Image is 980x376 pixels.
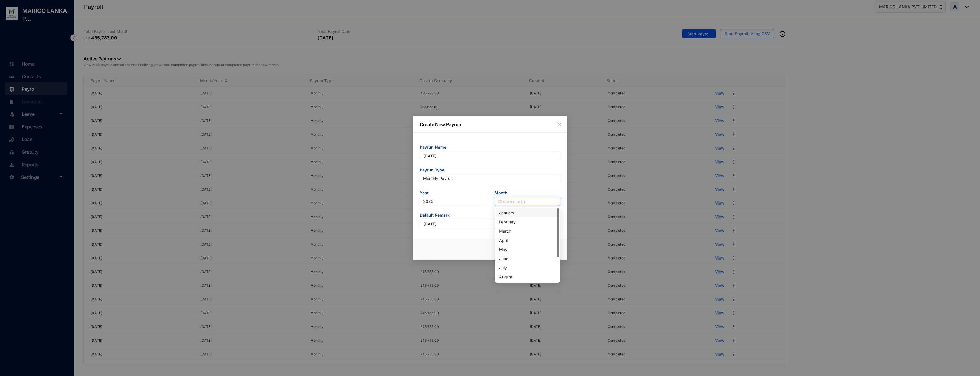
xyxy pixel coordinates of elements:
div: July [499,265,556,271]
div: June [499,256,556,262]
div: April [496,236,559,245]
div: January [496,208,559,217]
div: January [499,210,556,216]
div: June [496,254,559,263]
div: March [499,228,556,234]
span: Payrun Name [420,144,560,151]
input: Eg: November Payrun [420,151,560,160]
p: Create New Payrun [420,121,560,128]
div: March [496,227,559,236]
div: August [496,272,559,282]
span: Month [495,190,560,197]
span: Payrun Type [420,167,560,174]
div: August [499,274,556,280]
div: April [499,237,556,244]
span: Default Remark [420,212,560,219]
span: close [557,122,561,127]
span: Year [420,190,485,197]
div: May [499,246,556,253]
span: Monthly Payrun [423,174,557,183]
div: May [496,245,559,254]
div: July [496,263,559,272]
div: February [499,219,556,225]
div: February [496,217,559,227]
input: Eg: Salary November [420,219,560,228]
span: 2025 [423,197,482,206]
button: Close [556,121,562,128]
